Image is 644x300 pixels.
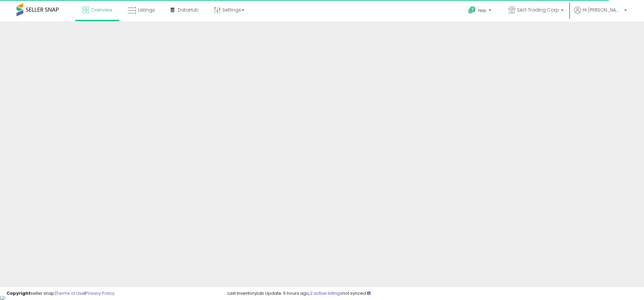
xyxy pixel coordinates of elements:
[138,7,155,13] span: Listings
[310,290,342,296] a: 2 active listings
[178,7,199,13] span: DataHub
[228,290,637,297] div: Last InventoryLab Update: 5 hours ago, not synced.
[478,8,487,13] span: Help
[7,290,114,297] div: seller snap | |
[517,7,559,13] span: SAG Trading Corp
[56,290,84,296] a: Terms of Use
[583,7,622,13] span: Hi [PERSON_NAME]
[85,290,114,296] a: Privacy Policy
[91,7,112,13] span: Overview
[367,291,371,295] i: Click here to read more about un-synced listings.
[468,6,476,14] i: Get Help
[463,1,498,21] a: Help
[7,290,31,296] strong: Copyright
[574,7,627,21] a: Hi [PERSON_NAME]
